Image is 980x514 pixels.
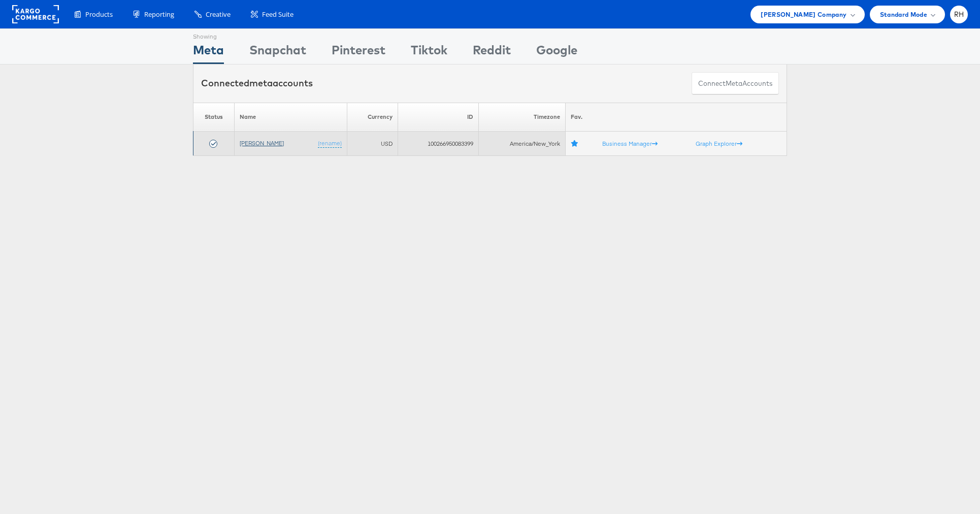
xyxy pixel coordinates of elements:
div: Showing [193,29,224,41]
td: America/New_York [478,132,565,156]
th: Currency [347,103,398,132]
span: Standard Mode [880,9,927,20]
button: ConnectmetaAccounts [692,72,779,95]
span: Creative [206,10,231,19]
div: Meta [193,41,224,64]
div: Snapchat [249,41,306,64]
th: ID [398,103,478,132]
span: Feed Suite [262,10,293,19]
span: meta [726,79,742,88]
a: Graph Explorer [696,140,742,147]
a: [PERSON_NAME] [240,139,284,147]
th: Status [193,103,235,132]
div: Reddit [473,41,511,64]
th: Name [235,103,347,132]
div: Google [536,41,577,64]
div: Connected accounts [201,77,313,90]
div: Tiktok [411,41,447,64]
a: Business Manager [602,140,658,147]
a: (rename) [318,139,342,148]
td: 100266950083399 [398,132,478,156]
span: Reporting [144,10,174,19]
div: Pinterest [332,41,385,64]
span: Products [85,10,113,19]
th: Timezone [478,103,565,132]
span: meta [249,77,273,89]
span: [PERSON_NAME] Company [761,9,846,20]
span: RH [954,11,964,18]
td: USD [347,132,398,156]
